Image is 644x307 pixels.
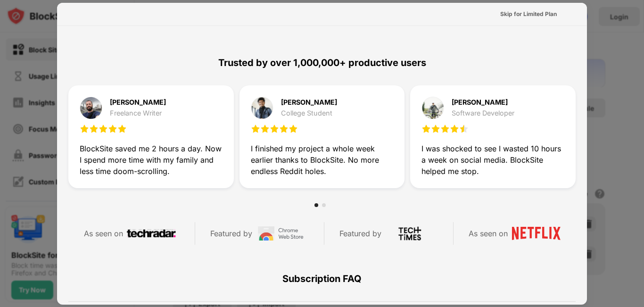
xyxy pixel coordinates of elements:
img: tech-times [385,226,434,241]
div: As seen on [84,227,123,241]
img: netflix-logo [512,226,561,241]
img: star [431,124,440,133]
img: star [80,124,89,133]
img: star [279,124,289,133]
div: [PERSON_NAME] [110,99,166,106]
div: I was shocked to see I wasted 10 hours a week on social media. BlockSite helped me stop. [421,143,564,177]
img: star [270,124,279,133]
img: star [108,124,117,133]
div: Featured by [210,227,252,241]
div: Featured by [339,227,381,241]
div: College Student [281,109,337,117]
img: star [117,124,127,133]
div: Freelance Writer [110,109,166,117]
img: star [421,124,431,133]
img: star [440,124,450,133]
div: I finished my project a whole week earlier thanks to BlockSite. No more endless Reddit holes. [251,143,394,177]
img: testimonial-purchase-3.jpg [421,97,444,119]
img: testimonial-purchase-2.jpg [251,97,273,119]
img: star [260,124,270,133]
img: star [459,124,469,133]
div: Skip for Limited Plan [500,9,557,19]
img: star [99,124,108,133]
img: star [289,124,298,133]
img: techradar [127,226,176,241]
img: testimonial-purchase-1.jpg [80,97,102,119]
img: star [450,124,459,133]
div: [PERSON_NAME] [281,99,337,106]
img: chrome-web-store-logo [256,226,305,241]
img: star [251,124,260,133]
div: As seen on [469,227,508,241]
img: star [89,124,99,133]
div: Software Developer [452,109,514,117]
div: [PERSON_NAME] [452,99,514,106]
div: Subscription FAQ [68,256,576,301]
div: BlockSite saved me 2 hours a day. Now I spend more time with my family and less time doom-scrolling. [80,143,223,177]
div: Trusted by over 1,000,000+ productive users [68,40,576,85]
